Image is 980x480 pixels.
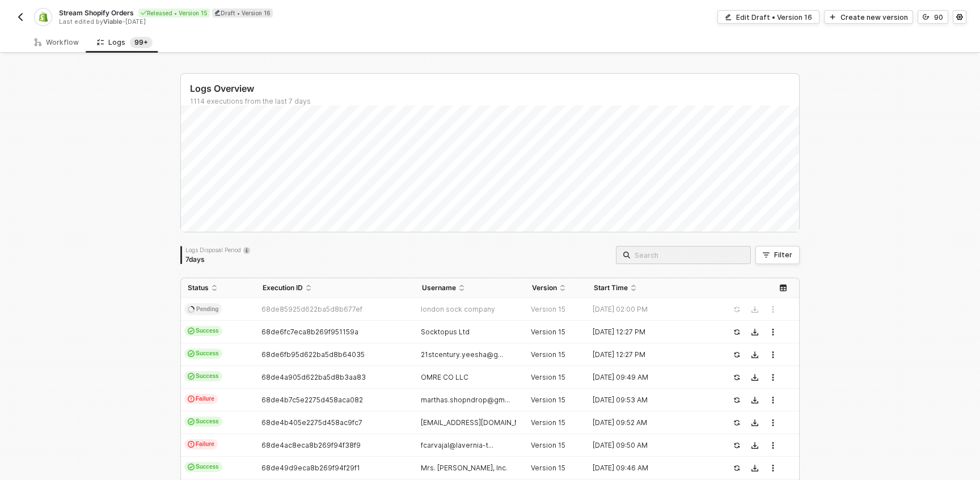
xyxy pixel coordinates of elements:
[188,373,195,380] span: icon-cards
[751,419,758,426] span: icon-download
[421,464,508,472] span: Mrs. [PERSON_NAME], Inc.
[733,419,740,426] span: icon-success-page
[635,249,744,261] input: Search
[587,350,711,359] div: [DATE] 12:27 PM
[184,417,222,427] span: Success
[923,14,930,20] span: icon-versioning
[751,397,758,403] span: icon-download
[256,278,415,298] th: Execution ID
[185,255,250,264] div: 7 days
[840,12,908,22] div: Create new version
[188,304,195,313] span: icon-spinner
[717,10,820,24] button: Edit Draft • Version 16
[824,10,913,24] button: Create new version
[59,8,134,18] span: Stream Shopify Orders
[184,462,222,472] span: Success
[531,373,565,381] span: Version 15
[531,464,565,472] span: Version 15
[188,328,195,334] span: icon-cards
[212,9,273,18] div: Draft • Version 16
[531,441,565,449] span: Version 15
[751,374,758,381] span: icon-download
[184,394,218,404] span: Failure
[733,442,740,449] span: icon-success-page
[725,14,732,20] span: icon-edit
[525,278,587,298] th: Version
[261,396,363,404] span: 68de4b7c5e2275d458aca082
[263,283,303,292] span: Execution ID
[531,305,565,313] span: Version 15
[421,396,510,404] span: marthas.shopndrop@gm...
[587,328,711,337] div: [DATE] 12:27 PM
[184,303,222,316] span: Pending
[829,14,836,20] span: icon-play
[261,350,365,359] span: 68de6fb95d622ba5d8b64035
[190,83,799,95] div: Logs Overview
[421,350,503,359] span: 21stcentury.yeesha@g...
[531,328,565,336] span: Version 15
[188,464,195,470] span: icon-cards
[261,373,366,381] span: 68de4a905d622ba5d8b3aa83
[188,441,195,448] span: icon-exclamation
[421,305,495,313] span: london sock company
[531,396,565,404] span: Version 15
[733,397,740,403] span: icon-success-page
[59,18,489,26] div: Last edited by - [DATE]
[421,328,470,336] span: Socktopus Ltd
[188,283,209,292] span: Status
[138,9,210,18] div: Released • Version 15
[130,37,153,48] sup: 1114
[415,278,526,298] th: Username
[918,10,948,24] button: 90
[587,418,711,427] div: [DATE] 09:52 AM
[532,283,557,292] span: Version
[261,441,361,449] span: 68de4ac8eca8b269f94f38f9
[751,329,758,335] span: icon-download
[421,441,493,449] span: fcarvajal@lavernia-t...
[733,465,740,471] span: icon-success-page
[185,246,250,254] div: Logs Disposal Period
[188,396,195,402] span: icon-exclamation
[934,12,943,22] div: 90
[755,246,800,264] button: Filter
[16,12,25,22] img: back
[594,283,628,292] span: Start Time
[733,329,740,335] span: icon-success-page
[261,305,362,313] span: 68de85925d622ba5d8b677ef
[184,326,222,336] span: Success
[214,10,221,16] span: icon-edit
[421,373,468,381] span: OMRE CO LLC
[774,250,792,260] div: Filter
[38,12,48,22] img: integration-icon
[531,350,565,359] span: Version 15
[780,284,787,291] span: icon-table
[184,439,218,449] span: Failure
[587,373,711,382] div: [DATE] 09:49 AM
[587,396,711,405] div: [DATE] 09:53 AM
[190,97,799,106] div: 1114 executions from the last 7 days
[587,305,711,314] div: [DATE] 02:00 PM
[587,441,711,450] div: [DATE] 09:50 AM
[14,10,27,24] button: back
[421,418,537,427] span: [EMAIL_ADDRESS][DOMAIN_NAME]
[733,374,740,381] span: icon-success-page
[531,418,565,427] span: Version 15
[188,350,195,357] span: icon-cards
[422,283,456,292] span: Username
[736,12,812,22] div: Edit Draft • Version 16
[956,14,963,20] span: icon-settings
[587,464,711,473] div: [DATE] 09:46 AM
[261,464,360,472] span: 68de49d9eca8b269f94f29f1
[751,351,758,358] span: icon-download
[184,349,222,359] span: Success
[751,442,758,449] span: icon-download
[733,351,740,358] span: icon-success-page
[261,418,362,427] span: 68de4b405e2275d458ac9fc7
[261,328,358,336] span: 68de6fc7eca8b269f951159a
[751,465,758,471] span: icon-download
[97,37,153,48] div: Logs
[587,278,720,298] th: Start Time
[103,18,122,26] span: Viable
[35,38,79,47] div: Workflow
[184,371,222,381] span: Success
